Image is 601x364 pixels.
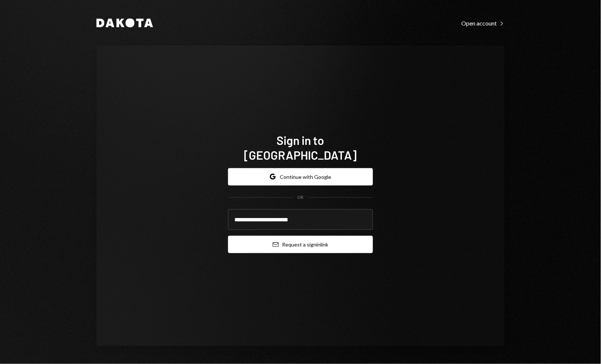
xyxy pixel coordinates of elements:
[228,168,373,186] button: Continue with Google
[228,236,373,253] button: Request a signinlink
[462,19,505,27] a: Open account
[462,20,505,27] div: Open account
[228,133,373,162] h1: Sign in to [GEOGRAPHIC_DATA]
[298,194,304,201] div: OR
